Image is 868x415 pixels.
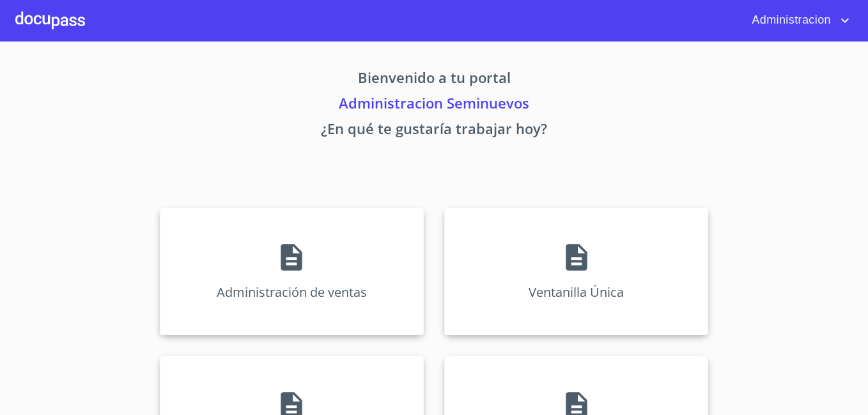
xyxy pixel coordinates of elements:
p: Bienvenido a tu portal [40,67,828,93]
p: Administración de ventas [217,283,367,301]
span: Administracion [742,10,837,31]
p: ¿En qué te gustaría trabajar hoy? [40,118,828,144]
button: account of current user [742,10,853,31]
p: Ventanilla Única [529,283,624,301]
p: Administracion Seminuevos [40,93,828,118]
